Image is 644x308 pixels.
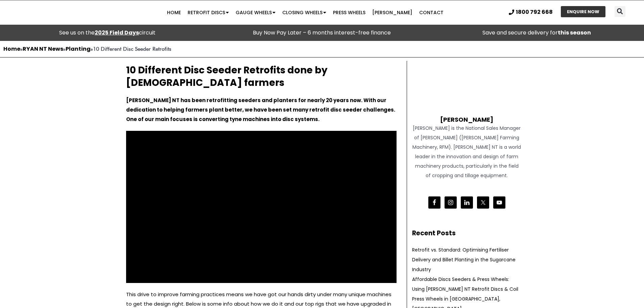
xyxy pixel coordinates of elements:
strong: 10 Different Disc Seeder Retrofits [93,46,171,52]
a: Planting [66,45,91,53]
div: [PERSON_NAME] is the National Sales Manager of [PERSON_NAME] ([PERSON_NAME] Farming Machinery, RF... [412,123,522,180]
a: Retrofit Discs [184,6,232,19]
strong: [PERSON_NAME] NT has been retrofitting seeders and planters for nearly 20 years now. With our ded... [126,97,395,123]
div: Search [615,6,625,17]
span: 1800 792 668 [516,9,553,15]
span: » » » [3,46,171,52]
a: ENQUIRE NOW [561,6,605,17]
h2: 10 Different Disc Seeder Retrofits done by [DEMOGRAPHIC_DATA] farmers [126,64,397,89]
a: [PERSON_NAME] [369,6,416,19]
a: Home [164,6,184,19]
nav: Menu [125,6,485,19]
a: 1800 792 668 [509,9,553,15]
a: Press Wheels [330,6,369,19]
a: Home [3,45,20,53]
div: See us on the circuit [3,28,211,38]
a: Gauge Wheels [232,6,279,19]
a: 2025 Field Days [95,29,139,37]
a: RYAN NT News [23,45,63,53]
h4: [PERSON_NAME] [412,109,522,123]
p: Buy Now Pay Later – 6 months interest-free finance [218,28,426,38]
a: Contact [416,6,447,19]
h2: Recent Posts [412,229,522,238]
p: Save and secure delivery for [433,28,641,38]
a: Retrofit vs. Standard: Optimising Fertiliser Delivery and Billet Planting in the Sugarcane Industry [412,246,516,273]
a: Closing Wheels [279,6,330,19]
strong: this season [558,29,591,37]
img: Ryan NT logo [20,2,88,23]
span: ENQUIRE NOW [567,9,599,14]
